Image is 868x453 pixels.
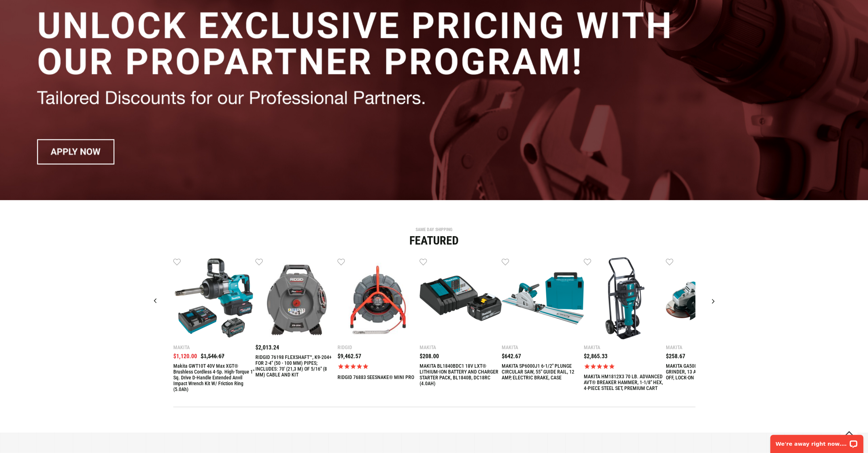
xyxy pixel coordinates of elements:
[173,353,197,360] span: $1,120.00
[584,353,607,360] span: $2,865.33
[502,257,584,339] img: MAKITA SP6000J1 6-1/2" PLUNGE CIRCULAR SAW, 55" GUIDE RAIL, 12 AMP, ELECTRIC BRAKE, CASE
[337,257,420,339] img: RIDGID 76883 SEESNAKE® MINI PRO
[201,353,224,360] span: $1,546.67
[666,353,685,360] span: $258.67
[173,345,255,350] div: Makita
[584,257,666,341] a: MAKITA HM1812X3 70 LB. ADVANCED AVT® BREAKER HAMMER, 1-1/8" HEX, 4-PIECE STEEL SET, PREMIUM CART
[337,345,420,350] div: Ridgid
[502,257,584,341] a: MAKITA SP6000J1 6-1/2" PLUNGE CIRCULAR SAW, 55" GUIDE RAIL, 12 AMP, ELECTRIC BRAKE, CASE
[173,257,255,341] a: Makita GWT10T 40V max XGT® Brushless Cordless 4‑Sp. High‑Torque 1" Sq. Drive D‑Handle Extended An...
[420,257,502,341] a: MAKITA BL1840BDC1 18V LXT® LITHIUM-ION BATTERY AND CHARGER STARTER PACK, BL1840B, DC18RC (4.0AH)
[337,363,420,370] span: Rated 5.0 out of 5 stars 1 reviews
[173,257,255,339] img: Makita GWT10T 40V max XGT® Brushless Cordless 4‑Sp. High‑Torque 1" Sq. Drive D‑Handle Extended An...
[502,353,521,360] span: $642.67
[666,363,748,380] a: MAKITA GA5080 5" X-LOCK SJS™ ANGLE GRINDER, 13 AMP, 5/8"-11, NO LOCK-OFF, LOCK-ON
[584,257,666,339] img: MAKITA HM1812X3 70 LB. ADVANCED AVT® BREAKER HAMMER, 1-1/8" HEX, 4-PIECE STEEL SET, PREMIUM CART
[666,345,748,350] div: Makita
[255,257,337,341] a: RIDGID 76198 FLEXSHAFT™, K9-204+ FOR 2-4
[502,345,584,350] div: Makita
[420,257,502,339] img: MAKITA BL1840BDC1 18V LXT® LITHIUM-ION BATTERY AND CHARGER STARTER PACK, BL1840B, DC18RC (4.0AH)
[255,354,337,378] a: RIDGID 76198 FLEXSHAFT™, K9-204+ FOR 2-4" (50 - 100 MM) PIPES; INCLUDES: 70' (21,3 M) OF 5/16" (8...
[173,363,255,392] a: Makita GWT10T 40V max XGT® Brushless Cordless 4‑Sp. High‑Torque 1" Sq. Drive D‑Handle Extended An...
[337,257,420,341] a: RIDGID 76883 SEESNAKE® MINI PRO
[666,257,748,341] a: MAKITA GA5080 5" X-LOCK SJS™ ANGLE GRINDER, 13 AMP, 5/8"-11, NO LOCK-OFF, LOCK-ON
[420,363,502,386] a: MAKITA BL1840BDC1 18V LXT® LITHIUM-ION BATTERY AND CHARGER STARTER PACK, BL1840B, DC18RC (4.0AH)
[173,235,695,246] div: Featured
[337,374,414,380] a: RIDGID 76883 SEESNAKE® MINI PRO
[173,227,695,232] div: SAME DAY SHIPPING
[420,353,439,360] span: $208.00
[420,345,502,350] div: Makita
[255,344,279,351] span: $2,013.24
[337,353,361,360] span: $9,462.57
[666,257,748,339] img: MAKITA GA5080 5" X-LOCK SJS™ ANGLE GRINDER, 13 AMP, 5/8"-11, NO LOCK-OFF, LOCK-ON
[584,363,666,370] span: Rated 5.0 out of 5 stars 1 reviews
[584,345,666,350] div: Makita
[255,257,337,339] img: RIDGID 76198 FLEXSHAFT™, K9-204+ FOR 2-4
[765,430,868,453] iframe: LiveChat chat widget
[584,374,666,391] a: MAKITA HM1812X3 70 LB. ADVANCED AVT® BREAKER HAMMER, 1-1/8" HEX, 4-PIECE STEEL SET, PREMIUM CART
[502,363,584,380] a: MAKITA SP6000J1 6-1/2" PLUNGE CIRCULAR SAW, 55" GUIDE RAIL, 12 AMP, ELECTRIC BRAKE, CASE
